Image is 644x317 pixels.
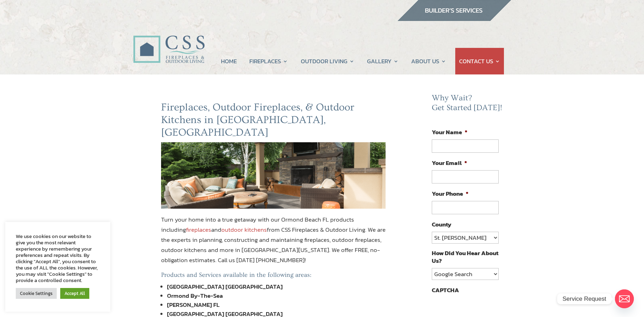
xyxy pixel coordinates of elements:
[249,48,288,74] a: FIREPLACES
[432,159,467,167] label: Your Email
[432,190,469,197] label: Your Phone
[161,101,386,142] h2: Fireplaces, Outdoor Fireplaces, & Outdoor Kitchens in [GEOGRAPHIC_DATA], [GEOGRAPHIC_DATA]
[161,271,386,282] h5: Products and Services available in the following areas:
[397,14,511,23] a: builder services construction supply
[459,48,500,74] a: CONTACT US
[60,288,89,299] a: Accept All
[615,289,634,308] a: Email
[221,225,267,234] a: outdoor kitchens
[16,233,100,283] div: We use cookies on our website to give you the most relevant experience by remembering your prefer...
[186,225,211,234] a: fireplaces
[301,48,354,74] a: OUTDOOR LIVING
[367,48,399,74] a: GALLERY
[167,291,386,300] li: Ormond By-The-Sea
[432,93,504,116] h2: Why Wait? Get Started [DATE]!
[432,249,498,265] label: How Did You Hear About Us?
[161,215,386,271] p: Turn your home into a true getaway with our Ormond Beach FL products including and from CSS Firep...
[133,16,205,67] img: CSS Fireplaces & Outdoor Living (Formerly Construction Solutions & Supply)- Jacksonville Ormond B...
[161,142,386,209] img: ormond-beach-fl
[432,221,451,228] label: County
[432,286,459,294] label: CAPTCHA
[16,288,57,299] a: Cookie Settings
[167,282,386,291] li: [GEOGRAPHIC_DATA] [GEOGRAPHIC_DATA]
[432,128,468,136] label: Your Name
[411,48,446,74] a: ABOUT US
[167,300,386,309] li: [PERSON_NAME] FL
[221,48,237,74] a: HOME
